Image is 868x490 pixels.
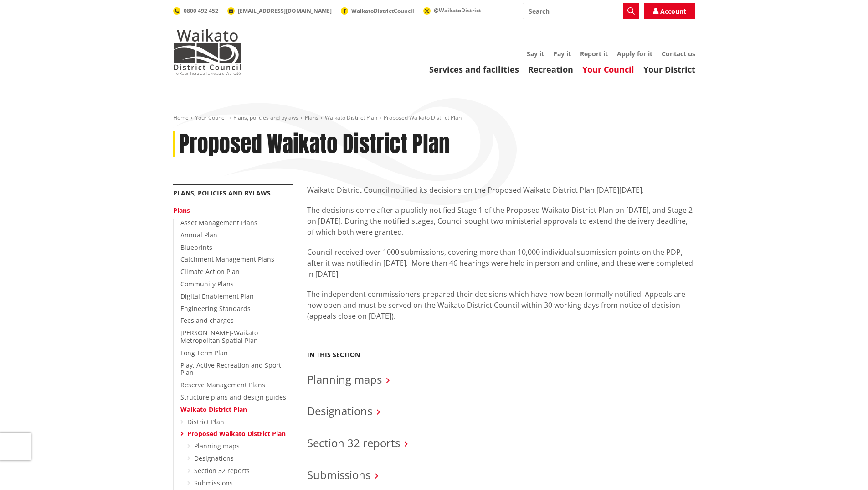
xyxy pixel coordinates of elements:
[173,114,695,122] nav: breadcrumb
[238,7,332,15] span: [EMAIL_ADDRESS][DOMAIN_NAME]
[580,49,608,58] a: Report it
[644,3,695,19] a: Account
[307,372,382,387] a: Planning maps
[173,206,190,215] a: Plans
[180,380,265,389] a: Reserve Management Plans
[351,7,414,15] span: WaikatoDistrictCouncil
[173,114,189,121] a: Home
[553,49,571,58] a: Pay it
[180,292,254,300] a: Digital Enablement Plan
[187,417,224,426] a: District Plan
[194,479,233,487] a: Submissions
[180,267,240,276] a: Climate Action Plan
[233,114,298,121] a: Plans, policies and bylaws
[194,454,234,463] a: Designations
[307,435,400,450] a: Section 32 reports
[227,7,332,15] a: [EMAIL_ADDRESS][DOMAIN_NAME]
[180,243,212,252] a: Blueprints
[180,348,228,357] a: Long Term Plan
[582,64,634,75] a: Your Council
[528,64,573,75] a: Recreation
[307,205,695,237] p: The decisions come after a publicly notified Stage 1 of the Proposed Waikato District Plan on [DA...
[180,255,274,263] a: Catchment Management Plans
[305,114,318,121] a: Plans
[180,328,258,345] a: [PERSON_NAME]-Waikato Metropolitan Spatial Plan
[307,247,695,279] p: Council received over 1000 submissions, covering more than 10,000 individual submission points on...
[434,6,481,14] span: @WaikatoDistrict
[173,189,271,197] a: Plans, policies and bylaws
[194,466,250,475] a: Section 32 reports
[195,114,227,121] a: Your Council
[643,64,695,75] a: Your District
[527,49,544,58] a: Say it
[173,29,241,75] img: Waikato District Council - Te Kaunihera aa Takiwaa o Waikato
[187,429,286,438] a: Proposed Waikato District Plan
[180,361,281,377] a: Play, Active Recreation and Sport Plan
[179,131,450,158] h1: Proposed Waikato District Plan
[662,49,695,58] a: Contact us
[384,114,462,121] span: Proposed Waikato District Plan
[307,403,372,418] a: Designations
[194,442,240,450] a: Planning maps
[307,184,695,195] p: Waikato District Council notified its decisions on the Proposed Waikato District Plan [DATE][DATE].
[180,405,247,414] a: Waikato District Plan
[325,114,377,121] a: Waikato District Plan
[180,231,217,239] a: Annual Plan
[307,351,360,359] h5: In this section
[180,316,234,325] a: Fees and charges
[180,393,286,401] a: Structure plans and design guides
[617,49,652,58] a: Apply for it
[180,279,234,288] a: Community Plans
[307,467,370,482] a: Submissions
[423,6,481,14] a: @WaikatoDistrict
[341,7,414,15] a: WaikatoDistrictCouncil
[180,218,257,227] a: Asset Management Plans
[523,3,639,19] input: Search input
[180,304,251,313] a: Engineering Standards
[173,7,218,15] a: 0800 492 452
[429,64,519,75] a: Services and facilities
[184,7,218,15] span: 0800 492 452
[307,289,695,321] p: The independent commissioners prepared their decisions which have now been formally notified. App...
